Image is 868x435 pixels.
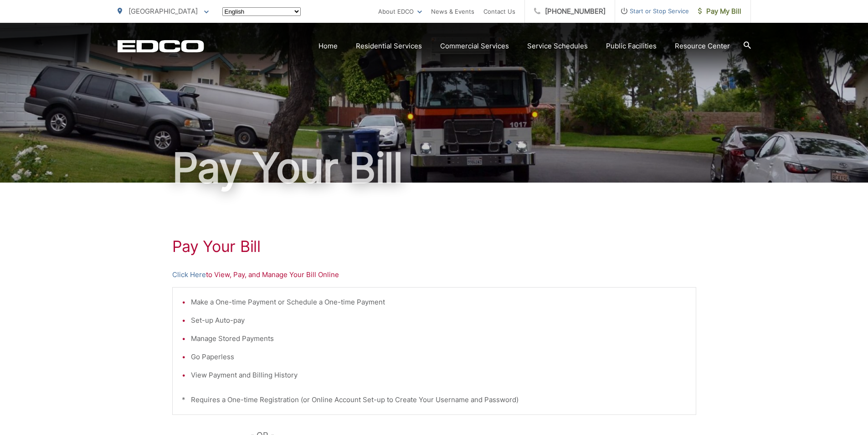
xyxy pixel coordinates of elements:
[698,6,741,17] span: Pay My Bill
[191,297,687,308] li: Make a One-time Payment or Schedule a One-time Payment
[606,41,657,52] a: Public Facilities
[356,41,422,52] a: Residential Services
[222,7,301,16] select: Select a language
[378,6,422,17] a: About EDCO
[128,7,198,16] span: [GEOGRAPHIC_DATA]
[191,370,687,381] li: View Payment and Billing History
[118,145,751,191] h1: Pay Your Bill
[318,41,338,52] a: Home
[191,351,687,362] li: Go Paperless
[675,41,730,52] a: Resource Center
[172,269,696,280] p: to View, Pay, and Manage Your Bill Online
[483,6,515,17] a: Contact Us
[172,237,696,256] h1: Pay Your Bill
[182,394,687,405] p: * Requires a One-time Registration (or Online Account Set-up to Create Your Username and Password)
[191,333,687,344] li: Manage Stored Payments
[172,269,206,280] a: Click Here
[191,315,687,326] li: Set-up Auto-pay
[440,41,509,52] a: Commercial Services
[431,6,474,17] a: News & Events
[118,40,204,52] a: EDCD logo. Return to the homepage.
[527,41,588,52] a: Service Schedules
